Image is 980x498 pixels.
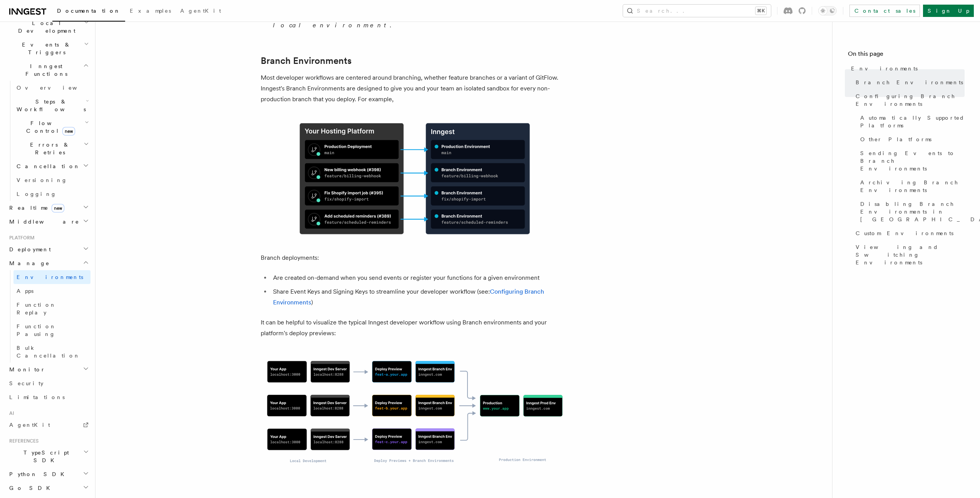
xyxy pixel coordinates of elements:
[6,41,84,56] span: Events & Triggers
[860,135,931,143] span: Other Platforms
[923,5,974,17] a: Sign Up
[261,55,352,66] a: Branch Environments
[853,75,965,89] a: Branch Environments
[853,240,965,269] a: Viewing and Switching Environments
[271,286,569,308] li: Share Event Keys and Signing Keys to streamline your developer workflow (see: )
[6,481,90,495] button: Go SDK
[6,81,90,201] div: Inngest Functions
[6,470,69,478] span: Python SDK
[13,187,90,201] a: Logging
[62,127,75,135] span: new
[6,363,90,376] button: Monitor
[13,81,90,95] a: Overview
[17,345,80,359] span: Bulk Cancellation
[857,197,965,226] a: Disabling Branch Environments in [GEOGRAPHIC_DATA]
[17,274,83,280] span: Environments
[6,270,90,363] div: Manage
[271,272,569,283] li: Are created on-demand when you send events or register your functions for a given environment
[860,114,965,129] span: Automatically Supported Platforms
[17,302,56,316] span: Function Replay
[6,235,35,241] span: Platform
[17,177,67,183] span: Versioning
[261,252,569,263] p: Branch deployments:
[17,323,56,337] span: Function Pausing
[6,446,90,467] button: TypeScript SDK
[848,62,965,75] a: Environments
[856,79,963,86] span: Branch Environments
[17,85,96,91] span: Overview
[6,201,90,215] button: Realtimenew
[13,159,90,173] button: Cancellation
[13,319,90,341] a: Function Pausing
[261,72,569,105] p: Most developer workflows are centered around branching, whether feature branches or a variant of ...
[860,149,965,172] span: Sending Events to Branch Environments
[860,179,965,194] span: Archiving Branch Environments
[13,141,84,156] span: Errors & Retries
[13,116,90,138] button: Flow Controlnew
[857,132,965,146] a: Other Platforms
[6,62,83,78] span: Inngest Functions
[856,92,965,108] span: Configuring Branch Environments
[125,2,176,21] a: Examples
[13,95,90,116] button: Steps & Workflows
[6,376,90,390] a: Security
[180,8,221,14] span: AgentKit
[6,59,90,81] button: Inngest Functions
[17,191,57,197] span: Logging
[6,215,90,229] button: Middleware
[818,6,837,15] button: Toggle dark mode
[6,242,90,256] button: Deployment
[623,5,771,17] button: Search...⌘K
[13,270,90,284] a: Environments
[6,390,90,404] a: Limitations
[13,119,85,135] span: Flow Control
[856,229,953,237] span: Custom Environments
[6,204,64,212] span: Realtime
[261,351,569,473] img: The software development lifecycle from local development to Branch Environments to Production
[52,2,125,22] a: Documentation
[52,204,64,212] span: new
[13,298,90,319] a: Function Replay
[57,8,121,14] span: Documentation
[130,8,171,14] span: Examples
[853,226,965,240] a: Custom Environments
[6,410,14,416] span: AI
[13,284,90,298] a: Apps
[6,246,51,253] span: Deployment
[9,422,50,428] span: AgentKit
[13,173,90,187] a: Versioning
[848,49,965,62] h4: On this page
[6,467,90,481] button: Python SDK
[851,65,918,72] span: Environments
[13,98,86,113] span: Steps & Workflows
[17,288,34,294] span: Apps
[6,484,55,492] span: Go SDK
[853,89,965,111] a: Configuring Branch Environments
[13,341,90,363] a: Bulk Cancellation
[9,394,65,400] span: Limitations
[6,38,90,59] button: Events & Triggers
[13,162,80,170] span: Cancellation
[6,438,39,444] span: References
[857,111,965,132] a: Automatically Supported Platforms
[6,366,45,373] span: Monitor
[857,175,965,197] a: Archiving Branch Environments
[756,7,766,15] kbd: ⌘K
[176,2,226,21] a: AgentKit
[261,317,569,339] p: It can be helpful to visualize the typical Inngest developer workflow using Branch environments a...
[849,5,920,17] a: Contact sales
[6,218,79,226] span: Middleware
[6,449,83,464] span: TypeScript SDK
[13,138,90,159] button: Errors & Retries
[857,146,965,175] a: Sending Events to Branch Environments
[6,259,50,267] span: Manage
[856,243,965,266] span: Viewing and Switching Environments
[6,418,90,432] a: AgentKit
[261,117,569,240] img: Branch Environments mapping to your hosting platform's deployment previews
[6,19,84,35] span: Local Development
[6,256,90,270] button: Manage
[9,380,44,386] span: Security
[6,16,90,38] button: Local Development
